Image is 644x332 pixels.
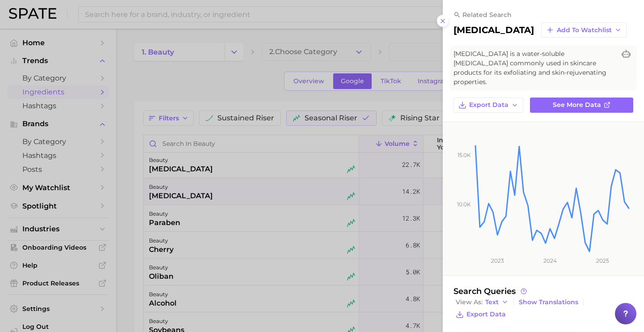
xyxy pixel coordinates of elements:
span: Search Queries [453,286,528,296]
a: See more data [530,98,633,113]
span: [MEDICAL_DATA] is a water-soluble [MEDICAL_DATA] commonly used in skincare products for its exfol... [453,49,615,87]
tspan: 15.0k [458,152,471,158]
h2: [MEDICAL_DATA] [453,25,534,35]
span: Export Data [469,101,508,109]
button: Export Data [453,98,523,113]
span: Text [485,300,499,305]
span: Add to Watchlist [557,26,612,34]
button: Show Translations [517,296,580,308]
span: View As [456,300,483,305]
tspan: 2024 [543,257,557,264]
span: Show Translations [519,298,578,306]
span: related search [462,11,512,19]
span: See more data [553,101,601,109]
tspan: 10.0k [457,201,471,208]
button: View AsText [453,296,511,308]
span: Export Data [466,311,506,318]
button: Export Data [453,308,508,321]
button: Add to Watchlist [541,22,627,38]
tspan: 2025 [596,257,609,264]
tspan: 2023 [491,257,504,264]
